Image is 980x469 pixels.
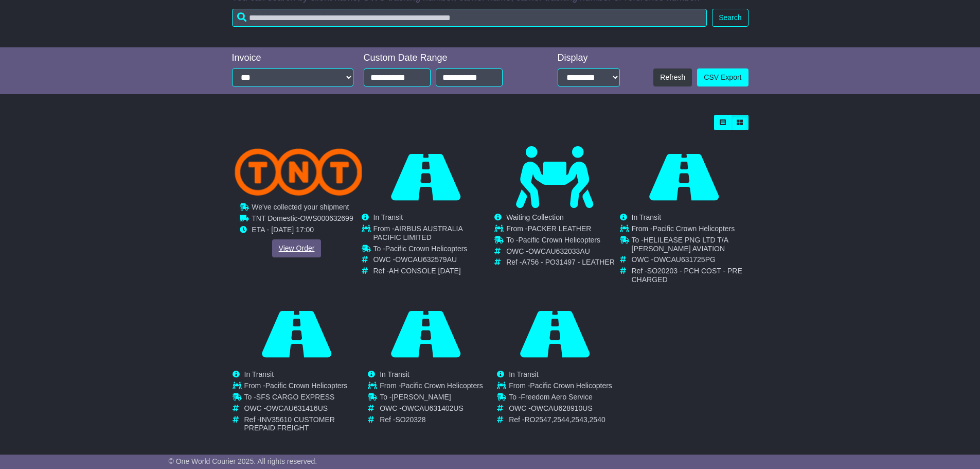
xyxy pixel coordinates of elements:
[380,381,483,393] td: From -
[385,245,468,253] span: Pacific Crown Helicopters
[244,415,361,433] td: Ref -
[373,213,403,221] span: In Transit
[632,267,748,284] td: Ref -
[509,404,612,415] td: OWC -
[528,247,590,255] span: OWCAU632033AU
[244,415,335,432] span: INV35610 CUSTOMER PREPAID FREIGHT
[364,53,529,64] div: Custom Date Range
[244,381,361,393] td: From -
[697,68,748,86] a: CSV Export
[373,255,490,267] td: OWC -
[653,68,692,86] button: Refresh
[509,415,612,424] td: Ref -
[373,224,463,241] span: AIRBUS AUSTRALIA PACIFIC LIMITED
[395,415,425,424] span: SO20328
[509,370,539,378] span: In Transit
[712,9,748,27] button: Search
[558,53,620,64] div: Display
[169,457,317,465] span: © One World Courier 2025. All rights reserved.
[244,370,274,378] span: In Transit
[266,404,328,412] span: OWCAU631416US
[256,393,334,401] span: SFS CARGO EXPRESS
[373,267,490,275] td: Ref -
[653,255,716,264] span: OWCAU631725PG
[506,236,615,247] td: To -
[524,415,605,424] span: RO2547,2544,2543,2540
[391,393,451,401] span: [PERSON_NAME]
[519,236,601,244] span: Pacific Crown Helicopters
[506,224,615,236] td: From -
[252,203,349,211] span: We've collected your shipment
[252,225,314,234] span: ETA - [DATE] 17:00
[632,224,748,236] td: From -
[506,247,615,258] td: OWC -
[389,267,461,275] span: AH CONSOLE [DATE]
[509,381,612,393] td: From -
[244,404,361,415] td: OWC -
[509,393,612,404] td: To -
[632,255,748,267] td: OWC -
[632,236,748,256] td: To -
[527,224,591,233] span: PACKER LEATHER
[380,393,483,404] td: To -
[373,224,490,245] td: From -
[531,404,593,412] span: OWCAU628910US
[265,381,348,390] span: Pacific Crown Helicopters
[402,404,464,412] span: OWCAU631402US
[252,214,297,222] span: TNT Domestic
[232,53,353,64] div: Invoice
[244,393,361,404] td: To -
[632,236,728,253] span: HELILEASE PNG LTD T/A [PERSON_NAME] AVIATION
[401,381,483,390] span: Pacific Crown Helicopters
[522,258,615,266] span: A756 - PO31497 - LEATHER
[521,393,592,401] span: Freedom Aero Service
[380,404,483,415] td: OWC -
[300,214,353,222] span: OWS000632699
[530,381,612,390] span: Pacific Crown Helicopters
[506,258,615,267] td: Ref -
[380,370,409,378] span: In Transit
[632,213,662,221] span: In Transit
[632,267,742,284] span: SO20203 - PCH COST - PRE CHARGED
[380,415,483,424] td: Ref -
[272,239,321,257] a: View Order
[395,255,457,264] span: OWCAU632579AU
[373,245,490,256] td: To -
[506,213,564,221] span: Waiting Collection
[234,148,362,196] img: TNT_Domestic.png
[653,224,735,233] span: Pacific Crown Helicopters
[252,214,353,225] td: -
